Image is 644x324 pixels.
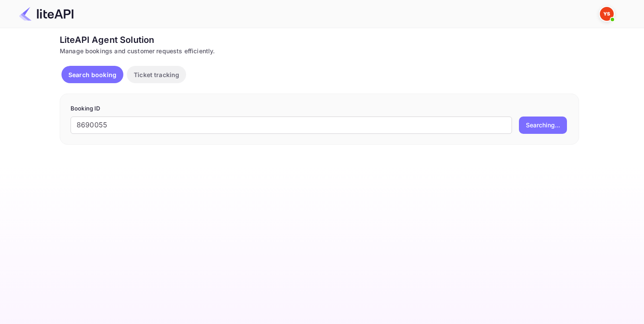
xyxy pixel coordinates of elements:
[519,117,567,134] button: Searching...
[68,70,116,79] p: Search booking
[71,117,512,134] input: Enter Booking ID (e.g., 63782194)
[60,46,579,55] div: Manage bookings and customer requests efficiently.
[600,7,614,21] img: Yandex Support
[19,7,74,21] img: LiteAPI Logo
[71,104,568,113] p: Booking ID
[60,33,579,46] div: LiteAPI Agent Solution
[134,70,179,79] p: Ticket tracking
